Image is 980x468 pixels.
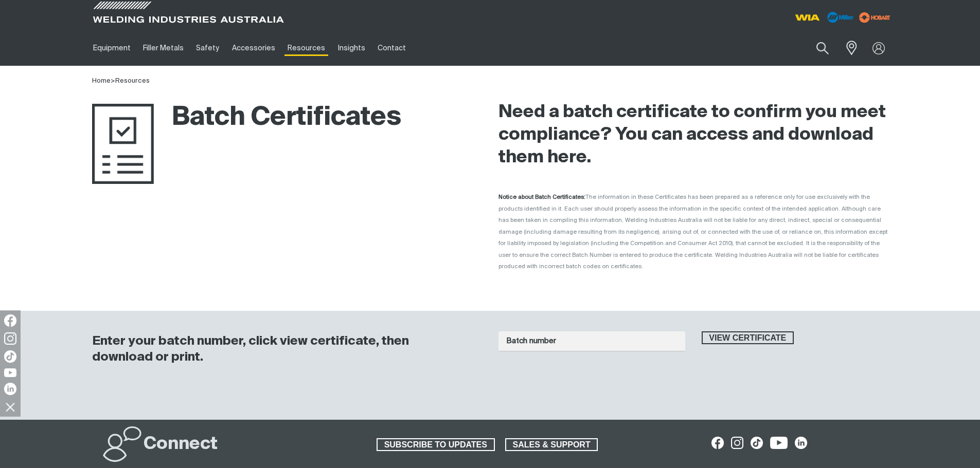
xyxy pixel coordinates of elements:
nav: Main [87,30,692,66]
img: LinkedIn [4,383,16,395]
a: Accessories [226,30,281,66]
a: Contact [371,30,412,66]
strong: Notice about Batch Certificates: [498,194,585,200]
img: Facebook [4,314,16,327]
a: Safety [190,30,225,66]
input: Product name or item number... [792,36,840,60]
img: hide socials [2,398,19,416]
span: SUBSCRIBE TO UPDATES [378,438,494,452]
a: Home [92,78,111,84]
h2: Need a batch certificate to confirm you meet compliance? You can access and download them here. [498,101,888,169]
span: > [111,78,115,84]
a: Resources [281,30,331,66]
span: SALES & SUPPORT [506,438,597,452]
a: Equipment [87,30,137,66]
a: Insights [331,30,371,66]
img: TikTok [4,350,16,363]
a: Resources [115,78,150,84]
button: Search products [805,36,840,60]
img: miller [856,10,894,25]
h3: Enter your batch number, click view certificate, then download or print. [92,333,472,365]
a: SALES & SUPPORT [505,438,598,452]
span: The information in these Certificates has been prepared as a reference only for use exclusively w... [498,194,887,269]
a: Filler Metals [137,30,190,66]
h2: Connect [144,433,218,456]
img: Instagram [4,332,16,345]
span: View certificate [703,331,793,345]
h1: Batch Certificates [92,101,401,135]
img: YouTube [4,368,16,377]
button: View certificate [702,331,794,345]
a: SUBSCRIBE TO UPDATES [377,438,495,452]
